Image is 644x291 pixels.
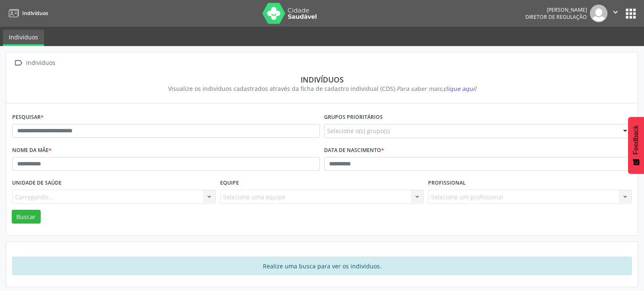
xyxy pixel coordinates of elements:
[3,30,44,46] a: Indivíduos
[12,57,57,69] a:  Indivíduos
[397,85,476,93] i: Para saber mais,
[12,177,62,190] label: Unidade de saúde
[324,111,383,124] label: Grupos prioritários
[22,10,48,17] span: Indivíduos
[632,125,640,155] span: Feedback
[525,13,587,21] span: Diretor de regulação
[18,75,626,84] div: Indivíduos
[327,126,390,135] span: Selecione o(s) grupo(s)
[220,177,239,190] label: Equipe
[12,210,41,224] button: Buscar
[24,57,57,69] div: Indivíduos
[18,84,626,93] div: Visualize os indivíduos cadastrados através da ficha de cadastro individual (CDS).
[428,177,466,190] label: Profissional
[6,6,48,20] a: Indivíduos
[12,257,632,275] div: Realize uma busca para ver os indivíduos.
[12,57,24,69] i: 
[443,85,476,93] span: clique aqui!
[12,144,52,157] label: Nome da mãe
[590,5,608,22] img: img
[628,117,644,174] button: Feedback - Mostrar pesquisa
[608,5,623,22] button: 
[324,144,384,157] label: Data de nascimento
[12,111,44,124] label: Pesquisar
[623,6,638,21] button: apps
[611,8,620,17] i: 
[525,6,587,13] div: [PERSON_NAME]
